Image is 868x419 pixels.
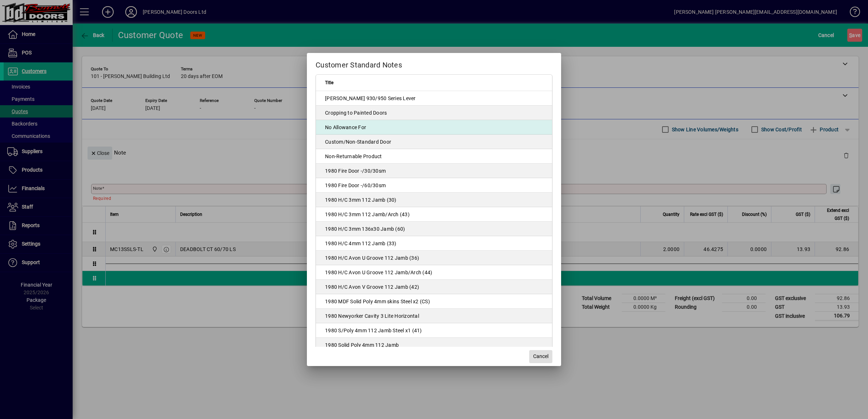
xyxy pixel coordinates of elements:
[316,309,552,323] td: 1980 Newyorker Cavity 3 Lite Horizontal
[316,222,552,236] td: 1980 H/C 3mm 136x30 Jamb (60)
[316,236,552,251] td: 1980 H/C 4mm 112 Jamb (33)
[316,106,552,120] td: Cropping to Painted Doors
[316,265,552,280] td: 1980 H/C Avon U Groove 112 Jamb/Arch (44)
[307,53,561,74] h2: Customer Standard Notes
[316,135,552,149] td: Custom/Non-Standard Door
[316,251,552,265] td: 1980 H/C Avon U Groove 112 Jamb (36)
[529,350,552,363] button: Cancel
[316,323,552,338] td: 1980 S/Poly 4mm 112 Jamb Steel x1 (41)
[316,149,552,164] td: Non-Returnable Product
[316,280,552,294] td: 1980 H/C Avon V Groove 112 Jamb (42)
[316,120,552,135] td: No Allowance For
[316,338,552,352] td: 1980 Solid Poly 4mm 112 Jamb
[316,294,552,309] td: 1980 MDF Solid Poly 4mm skins Steel x2 (CS)
[316,207,552,222] td: 1980 H/C 3mm 112 Jamb/Arch (43)
[316,91,552,106] td: [PERSON_NAME] 930/950 Series Lever
[316,178,552,193] td: 1980 Fire Door -/60/30sm
[325,79,333,87] span: Title
[533,353,548,360] span: Cancel
[316,193,552,207] td: 1980 H/C 3mm 112 Jamb (30)
[316,164,552,178] td: 1980 Fire Door -/30/30sm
